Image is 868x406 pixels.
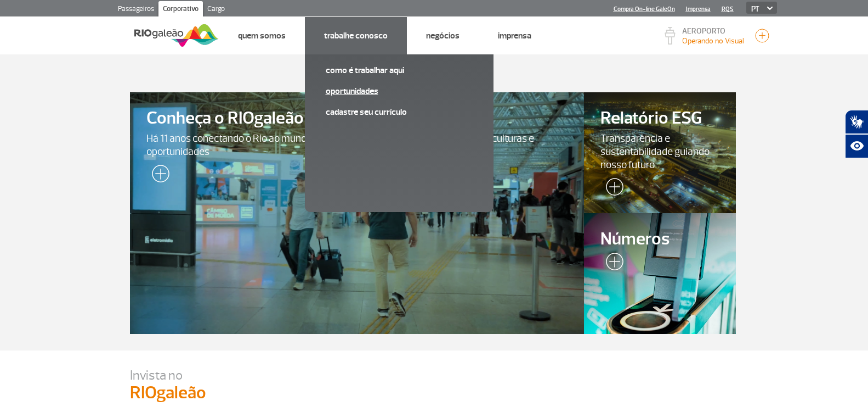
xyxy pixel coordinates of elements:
button: Abrir recursos assistivos. [845,134,868,158]
p: Invista no [130,367,739,383]
a: Imprensa [686,5,711,13]
img: leia-mais [600,178,623,200]
a: Relatório ESGTransparência e sustentabilidade guiando nosso futuro [584,92,735,213]
a: Como é trabalhar aqui [326,64,473,76]
span: Conheça o RIOgaleão [146,109,568,128]
span: Relatório ESG [600,109,719,128]
a: Números [584,213,735,334]
a: Cargo [203,1,229,19]
img: leia-mais [146,165,169,187]
a: Imprensa [498,30,531,41]
a: Compra On-line GaleOn [614,5,675,13]
div: Plugin de acessibilidade da Hand Talk. [845,110,868,158]
button: Abrir tradutor de língua de sinais. [845,110,868,134]
a: Corporativo [158,1,203,19]
a: RQS [722,5,734,13]
p: RIOgaleão [130,383,739,402]
a: Cadastre seu currículo [326,106,473,118]
p: Visibilidade de 10000m [682,35,744,47]
span: Transparência e sustentabilidade guiando nosso futuro [600,132,719,171]
img: leia-mais [600,253,623,275]
p: AEROPORTO [682,27,744,35]
a: Conheça o RIOgaleãoHá 11 anos conectando o Rio ao mundo e sendo a porta de entrada para pessoas, ... [130,92,585,334]
a: Quem Somos [238,30,286,41]
a: Passageiros [114,1,158,19]
span: Há 11 anos conectando o Rio ao mundo e sendo a porta de entrada para pessoas, culturas e oportuni... [146,132,568,158]
a: Oportunidades [326,85,473,97]
span: Números [600,230,719,249]
a: Negócios [426,30,459,41]
a: Trabalhe Conosco [324,30,388,41]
